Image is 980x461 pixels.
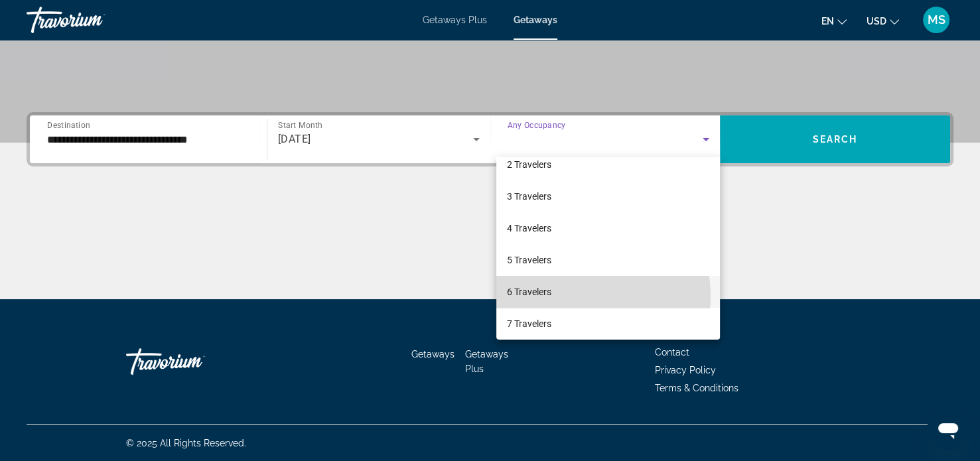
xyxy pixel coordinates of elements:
span: 5 Travelers [507,252,551,268]
span: 3 Travelers [507,188,551,204]
span: 7 Travelers [507,316,551,332]
iframe: Button to launch messaging window [927,408,969,450]
span: 6 Travelers [507,284,551,300]
span: 2 Travelers [507,157,551,172]
span: 4 Travelers [507,220,551,236]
